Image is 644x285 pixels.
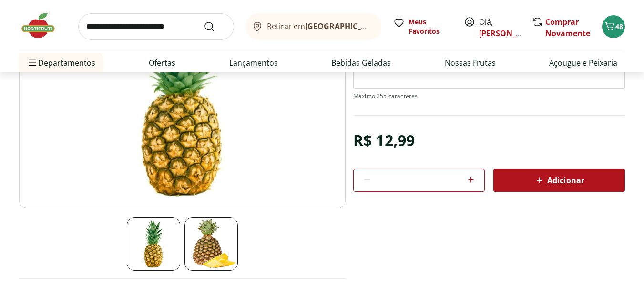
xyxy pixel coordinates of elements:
span: Olá, [479,16,521,39]
button: Menu [27,51,38,74]
span: Meus Favoritos [409,17,452,36]
a: Comprar Novamente [545,17,590,39]
a: Açougue e Peixaria [549,57,617,69]
img: Abacaxi Unidade [127,217,180,271]
a: Bebidas Geladas [331,57,391,69]
span: 48 [615,22,623,31]
a: Ofertas [149,57,175,69]
button: Adicionar [493,169,625,192]
button: Carrinho [602,15,625,38]
b: [GEOGRAPHIC_DATA]/[GEOGRAPHIC_DATA] [305,21,466,31]
input: search [78,13,234,40]
span: Adicionar [534,175,584,186]
a: [PERSON_NAME] [479,28,541,39]
span: Retirar em [267,22,372,30]
img: Hortifruti [19,11,67,40]
a: Lançamentos [229,57,278,69]
button: Submit Search [204,21,226,32]
a: Nossas Frutas [445,57,496,69]
img: Segunda foto Abacaxi Unidade [184,217,238,271]
a: Meus Favoritos [393,17,452,36]
div: R$ 12,99 [353,127,415,154]
button: Retirar em[GEOGRAPHIC_DATA]/[GEOGRAPHIC_DATA] [245,13,382,40]
span: Departamentos [27,51,95,74]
